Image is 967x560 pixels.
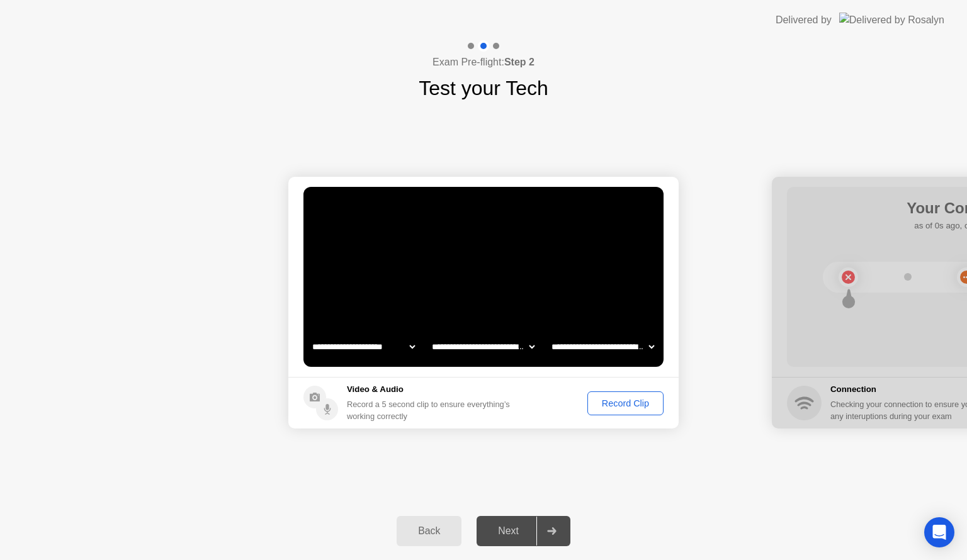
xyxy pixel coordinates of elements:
h1: Test your Tech [419,73,548,103]
div: Delivered by [776,13,832,28]
button: Next [477,516,570,546]
div: Back [400,525,458,537]
b: Step 2 [504,57,534,67]
div: Open Intercom Messenger [924,517,954,547]
select: Available speakers [429,334,537,359]
img: Delivered by Rosalyn [839,13,944,27]
select: Available microphones [549,334,657,359]
h4: Exam Pre-flight: [433,55,534,70]
button: Record Clip [587,391,664,415]
div: Record Clip [592,398,659,408]
select: Available cameras [310,334,417,359]
div: Record a 5 second clip to ensure everything’s working correctly [347,398,515,422]
div: Next [480,525,536,537]
button: Back [397,516,461,546]
h5: Video & Audio [347,383,515,396]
